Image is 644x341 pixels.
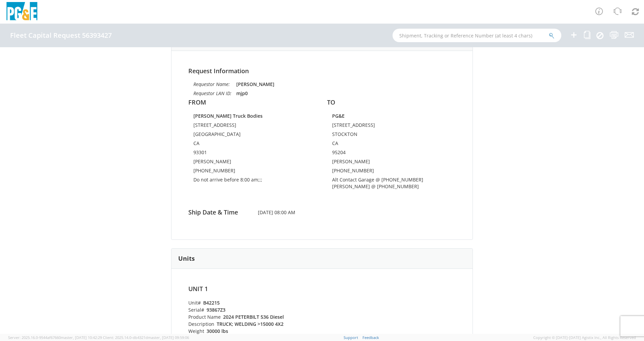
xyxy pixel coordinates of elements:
td: STOCKTON [332,131,451,140]
strong: [PERSON_NAME] [236,81,274,87]
td: [PHONE_NUMBER] [193,167,312,176]
strong: 2024 PETERBILT 536 Diesel [223,314,284,320]
strong: TRUCK; WELDING >15000 4X2 [217,321,284,327]
td: CA [332,140,451,149]
h3: Units [178,255,195,262]
span: master, [DATE] 09:59:06 [148,335,189,340]
td: CA [193,140,312,149]
input: Shipment, Tracking or Reference Number (at least 4 chars) [393,29,561,42]
strong: [PERSON_NAME] Truck Bodies [193,113,263,119]
span: master, [DATE] 10:42:29 [61,335,102,340]
h4: Ship Date & Time [183,209,253,216]
td: [GEOGRAPHIC_DATA] [193,131,312,140]
span: Server: 2025.16.0-9544af67660 [8,335,102,340]
li: Weight [188,328,319,335]
li: Description [188,320,319,328]
span: Copyright © [DATE]-[DATE] Agistix Inc., All Rights Reserved [533,335,636,340]
strong: PG&E [332,113,345,119]
i: Requestor Name: [193,81,230,87]
strong: 93867Z3 [207,307,225,313]
td: [STREET_ADDRESS] [332,122,451,131]
td: [PERSON_NAME] [332,158,451,167]
h4: TO [327,99,456,106]
td: 93301 [193,149,312,158]
strong: 30000 lbs [207,328,228,334]
img: pge-logo-06675f144f4cfa6a6814.png [5,2,39,22]
td: [PHONE_NUMBER] [332,167,451,176]
span: Client: 2025.14.0-db4321d [103,335,189,340]
a: Feedback [363,335,379,340]
td: Do not arrive before 8:00 am;;; [193,176,312,186]
h4: Unit 1 [188,286,319,292]
h4: Fleet Capital Request 56393427 [10,32,112,39]
td: 95204 [332,149,451,158]
strong: mjp0 [236,90,248,96]
li: Product Name [188,313,319,320]
strong: B42215 [203,300,220,306]
td: Alt Contact Garage @ [PHONE_NUMBER] [PERSON_NAME] @ [PHONE_NUMBER] [332,176,451,192]
li: Serial# [188,306,319,313]
a: Support [344,335,358,340]
td: [STREET_ADDRESS] [193,122,312,131]
i: Requestor LAN ID: [193,90,232,96]
h4: FROM [188,99,317,106]
h4: Request Information [188,68,456,75]
td: [PERSON_NAME] [193,158,312,167]
li: Unit# [188,299,319,306]
span: [DATE] 08:00 AM [253,209,392,216]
